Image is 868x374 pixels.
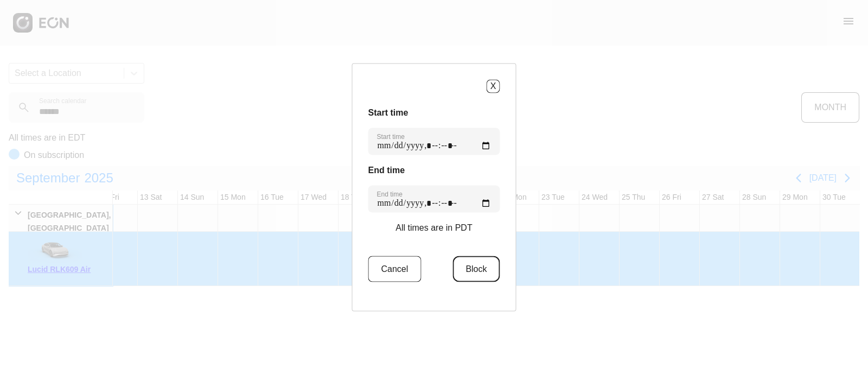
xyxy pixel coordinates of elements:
[368,163,500,176] h3: End time
[377,132,405,141] label: Start time
[368,106,500,119] h3: Start time
[452,256,500,282] button: Block
[487,79,500,93] button: X
[377,189,403,198] label: End time
[395,221,472,234] p: All times are in PDT
[368,256,422,282] button: Cancel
